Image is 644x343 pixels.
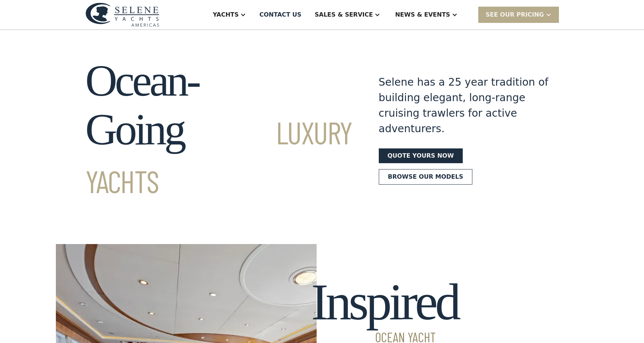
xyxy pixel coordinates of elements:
[85,113,352,199] span: Luxury Yachts
[486,10,544,19] div: SEE Our Pricing
[85,56,352,203] h1: Ocean-Going
[85,3,159,27] img: logo
[259,10,301,19] div: Contact US
[395,10,450,19] div: News & EVENTS
[478,7,559,23] div: SEE Our Pricing
[315,10,373,19] div: Sales & Service
[379,75,549,137] div: Selene has a 25 year tradition of building elegant, long-range cruising trawlers for active adven...
[379,169,473,185] a: Browse our models
[213,10,239,19] div: Yachts
[379,148,463,163] a: Quote yours now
